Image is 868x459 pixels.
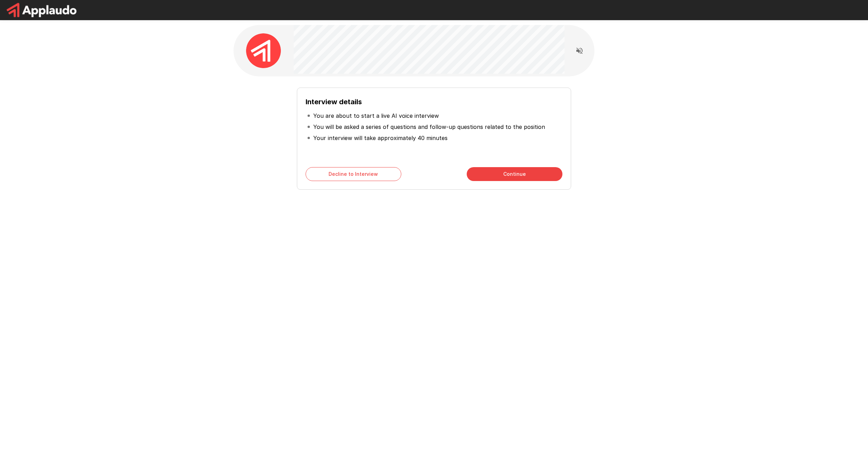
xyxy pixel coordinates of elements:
[313,134,448,142] p: Your interview will take approximately 40 minutes
[313,112,439,120] p: You are about to start a live AI voice interview
[467,167,562,181] button: Continue
[313,123,545,131] p: You will be asked a series of questions and follow-up questions related to the position
[246,33,281,68] img: applaudo_avatar.png
[573,44,586,58] button: Read questions aloud
[306,98,362,106] b: Interview details
[306,167,401,181] button: Decline to Interview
